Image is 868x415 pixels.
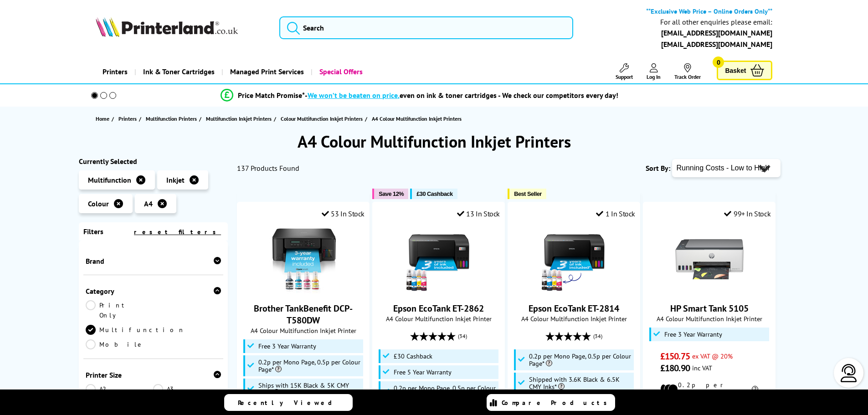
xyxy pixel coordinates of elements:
[281,114,365,123] a: Colour Multifunction Inkjet Printers
[648,314,770,323] span: A4 Colour Multifunction Inkjet Printer
[96,17,238,37] img: Printerland Logo
[529,302,619,314] a: Epson EcoTank ET-2814
[143,60,215,83] span: Ink & Toner Cartridges
[670,302,749,314] a: HP Smart Tank 5105
[96,17,268,39] a: Printerland Logo
[206,114,272,123] span: Multifunction Inkjet Printers
[660,350,690,362] span: £150.75
[238,399,341,407] span: Recently Viewed
[308,91,400,100] span: We won’t be beaten on price,
[660,362,690,374] span: £180.90
[96,114,112,123] a: Home
[79,131,790,152] h1: A4 Colour Multifunction Inkjet Printers
[664,331,722,338] span: Free 3 Year Warranty
[593,328,602,345] span: (34)
[394,369,452,376] span: Free 5 Year Warranty
[513,314,635,323] span: A4 Colour Multifunction Inkjet Printer
[529,353,632,367] span: 0.2p per Mono Page, 0.5p per Colour Page*
[221,60,311,83] a: Managed Print Services
[134,228,221,236] a: reset filters
[279,16,573,39] input: Search
[74,87,765,103] li: modal_Promise
[224,394,353,411] a: Recently Viewed
[96,60,134,83] a: Printers
[377,314,500,323] span: A4 Colour Multifunction Inkjet Printer
[86,256,221,266] div: Brand
[487,394,615,411] a: Compare Products
[840,364,858,382] img: user-headset-light.svg
[269,286,338,295] a: Brother TankBenefit DCP-T580DW
[86,370,221,379] div: Printer Size
[713,56,724,68] span: 0
[86,287,221,296] div: Category
[206,114,274,123] a: Multifunction Inkjet Printers
[725,64,746,77] span: Basket
[646,164,670,173] span: Sort By:
[311,60,370,83] a: Special Offers
[457,209,500,218] div: 13 In Stock
[616,63,633,80] a: Support
[508,189,546,199] button: Best Seller
[242,326,365,335] span: A4 Colour Multifunction Inkjet Printer
[410,189,457,199] button: £30 Cashback
[724,209,770,218] div: 99+ In Stock
[144,199,153,208] span: A4
[258,343,316,350] span: Free 3 Year Warranty
[305,91,618,100] div: - even on ink & toner cartridges - We check our competitors every day!
[540,225,608,293] img: Epson EcoTank ET-2814
[529,376,632,390] span: Shipped with 3.6K Black & 6.5K CMY Inks*
[372,115,462,122] span: A4 Colour Multifunction Inkjet Printers
[692,364,712,372] span: inc VAT
[118,114,139,123] a: Printers
[88,199,109,208] span: Colour
[379,190,404,197] span: Save 12%
[146,114,197,123] span: Multifunction Printers
[660,381,758,397] li: 0.2p per mono page
[394,384,497,399] span: 0.2p per Mono Page, 0.5p per Colour Page*
[237,164,299,173] span: 137 Products Found
[596,209,635,218] div: 1 In Stock
[86,325,185,335] a: Multifunction
[540,286,608,295] a: Epson EcoTank ET-2814
[83,227,103,236] span: Filters
[134,60,221,83] a: Ink & Toner Cartridges
[166,175,185,184] span: Inkjet
[675,225,744,293] img: HP Smart Tank 5105
[86,300,154,320] a: Print Only
[646,7,772,15] b: **Exclusive Web Price – Online Orders Only**
[86,339,154,349] a: Mobile
[281,114,363,123] span: Colour Multifunction Inkjet Printers
[675,286,744,295] a: HP Smart Tank 5105
[394,353,432,360] span: £30 Cashback
[258,382,361,396] span: Ships with 15K Black & 5K CMY Inks*
[692,352,733,360] span: ex VAT @ 20%
[88,175,131,184] span: Multifunction
[502,399,612,407] span: Compare Products
[79,157,228,166] div: Currently Selected
[322,209,365,218] div: 53 In Stock
[458,328,467,345] span: (34)
[405,225,473,293] img: Epson EcoTank ET-2862
[661,40,772,49] a: [EMAIL_ADDRESS][DOMAIN_NAME]
[660,18,772,26] div: For all other enquiries please email:
[86,384,154,394] a: A2
[393,302,484,314] a: Epson EcoTank ET-2862
[405,286,473,295] a: Epson EcoTank ET-2862
[372,189,408,199] button: Save 12%
[238,91,305,100] span: Price Match Promise*
[647,73,661,80] span: Log In
[661,28,772,37] a: [EMAIL_ADDRESS][DOMAIN_NAME]
[647,63,661,80] a: Log In
[616,73,633,80] span: Support
[153,384,221,394] a: A3
[269,225,338,293] img: Brother TankBenefit DCP-T580DW
[514,190,542,197] span: Best Seller
[118,114,137,123] span: Printers
[717,61,772,80] a: Basket 0
[674,63,701,80] a: Track Order
[254,302,353,326] a: Brother TankBenefit DCP-T580DW
[416,190,452,197] span: £30 Cashback
[146,114,199,123] a: Multifunction Printers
